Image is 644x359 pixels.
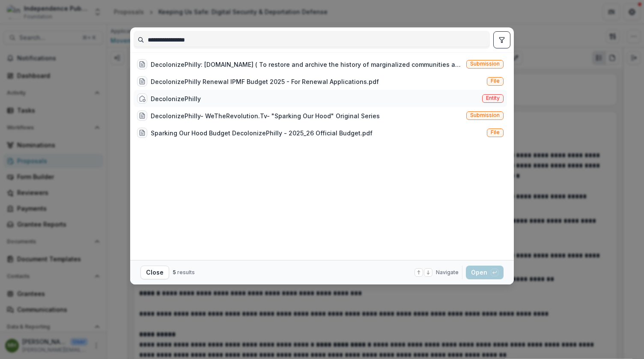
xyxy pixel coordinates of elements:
span: Navigate [436,269,459,276]
div: DecolonizePhilly: [DOMAIN_NAME] ( To restore and archive the history of marginalized communities ... [151,60,463,69]
span: File [491,129,500,135]
span: 5 [173,269,176,275]
button: Close [140,266,169,279]
span: Entity [486,95,500,101]
button: Open [466,266,504,279]
span: Submission [470,61,500,67]
span: results [177,269,195,275]
div: DecolonizePhilly Renewal IPMF Budget 2025 - For Renewal Applications.pdf [151,77,379,86]
span: Submission [470,112,500,118]
div: DecolonizePhilly- WeTheRevolution.Tv- "Sparking Our Hood" Original Series [151,111,380,120]
button: toggle filters [493,31,510,48]
span: File [491,78,500,84]
div: Sparking Our Hood Budget DecolonizePhilly - 2025_26 Official Budget.pdf [151,129,373,138]
div: DecolonizePhilly [151,94,201,103]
